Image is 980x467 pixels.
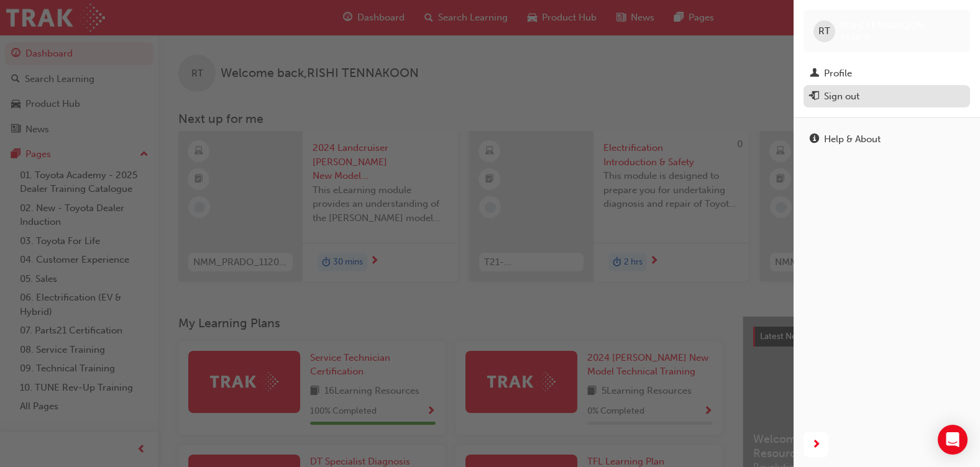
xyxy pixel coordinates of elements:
[840,20,923,31] span: RISHI TENNAKOON
[840,32,869,42] span: 653978
[818,24,830,39] span: RT
[810,134,819,145] span: info-icon
[938,425,968,455] div: Open Intercom Messenger
[804,85,970,108] button: Sign out
[804,62,970,85] a: Profile
[824,89,859,104] div: Sign out
[824,66,852,81] div: Profile
[810,68,819,79] span: man-icon
[804,128,970,151] a: Help & About
[810,91,819,102] span: exit-icon
[812,437,821,453] span: next-icon
[824,132,881,147] div: Help & About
